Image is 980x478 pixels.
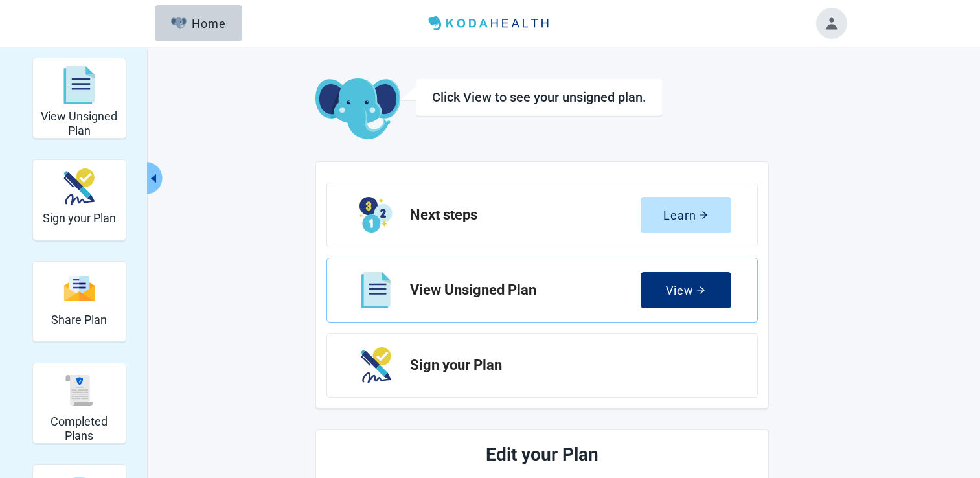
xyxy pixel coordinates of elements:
[148,172,160,185] span: caret-left
[423,13,556,34] img: Koda Health
[666,284,705,297] div: View
[38,109,120,137] h2: View Unsigned Plan
[315,78,400,141] img: Koda Elephant
[63,275,95,302] img: Share Plan
[63,375,95,406] img: Completed Plans
[361,347,391,383] img: Step Icon
[155,5,242,41] button: ElephantHome
[410,282,641,298] h2: View Unsigned Plan
[663,209,708,222] div: Learn
[32,261,126,342] div: Share Plan
[696,286,705,295] span: arrow-right
[361,272,391,308] img: Step Icon
[432,89,646,105] div: Click View to see your unsigned plan.
[32,159,126,240] div: Sign your Plan
[410,358,721,373] h2: Sign your Plan
[63,168,95,205] img: Sign your Plan
[38,415,120,442] h2: Completed Plans
[43,211,116,225] h2: Sign your Plan
[51,313,107,327] h2: Share Plan
[641,197,731,233] button: Learnarrow-right
[171,17,187,29] img: Elephant
[63,66,95,105] img: View Unsigned Plan
[32,363,126,444] div: Completed Plans
[359,197,393,233] img: Step Icon
[32,58,126,139] div: View Unsigned Plan
[816,8,847,39] button: Toggle account menu
[146,162,163,194] button: Collapse menu
[171,17,227,30] div: Home
[410,207,641,223] h2: Next steps
[641,272,731,308] button: Viewarrow-right
[699,211,708,220] span: arrow-right
[375,440,709,469] h1: Edit your Plan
